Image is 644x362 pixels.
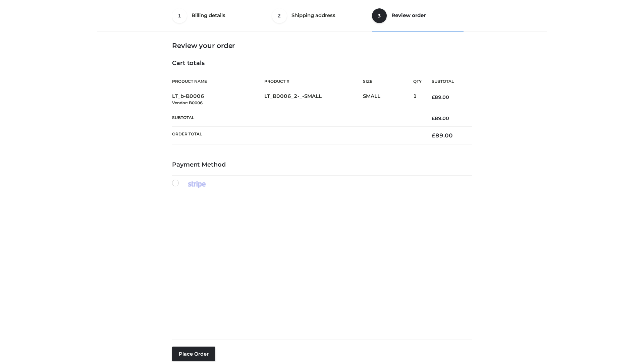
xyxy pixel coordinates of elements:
td: LT_B0006_2-_-SMALL [264,89,363,110]
th: Product # [264,74,363,89]
bdi: 89.00 [432,132,453,139]
td: LT_b-B0006 [172,89,264,110]
span: £ [432,94,435,100]
th: Size [363,74,410,89]
span: £ [432,132,435,139]
button: Place order [172,347,215,361]
td: 1 [413,89,422,110]
th: Qty [413,74,422,89]
th: Order Total [172,127,422,144]
h4: Payment Method [172,161,472,169]
h3: Review your order [172,42,472,50]
th: Subtotal [422,74,472,89]
td: SMALL [363,89,413,110]
bdi: 89.00 [432,115,449,121]
iframe: Secure payment input frame [171,187,471,334]
bdi: 89.00 [432,94,449,100]
span: £ [432,115,435,121]
small: Vendor: B0006 [172,100,203,105]
th: Subtotal [172,110,422,126]
th: Product Name [172,74,264,89]
h4: Cart totals [172,60,472,67]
